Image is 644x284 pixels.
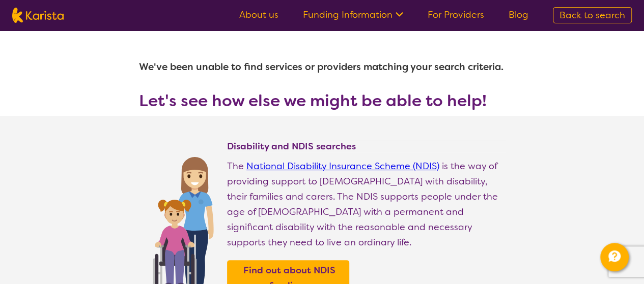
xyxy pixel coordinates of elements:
h3: Let's see how else we might be able to help! [139,91,506,110]
button: Channel Menu [600,243,629,271]
a: Funding Information [303,9,403,21]
h4: Disability and NDIS searches [227,140,506,152]
img: Karista logo [12,8,64,23]
a: National Disability Insurance Scheme (NDIS) [246,160,439,172]
span: Back to search [559,9,625,21]
a: About us [239,9,278,21]
p: The is the way of providing support to [DEMOGRAPHIC_DATA] with disability, their families and car... [227,159,506,250]
a: For Providers [428,9,484,21]
a: Back to search [553,7,632,23]
h1: We've been unable to find services or providers matching your search criteria. [139,55,506,79]
a: Blog [509,9,528,21]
